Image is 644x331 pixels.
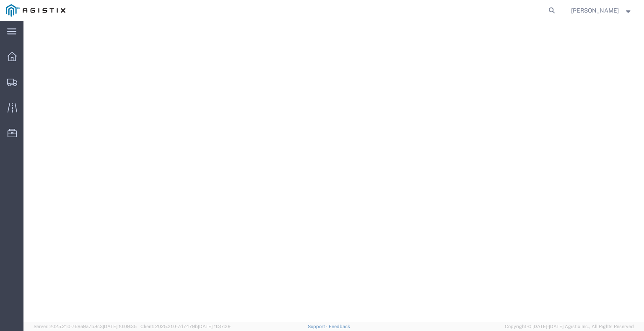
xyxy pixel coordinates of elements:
span: [DATE] 11:37:29 [198,324,231,329]
span: [DATE] 10:09:35 [103,324,137,329]
img: logo [6,4,65,17]
span: Client: 2025.21.0-7d7479b [140,324,231,329]
a: Support [308,324,329,329]
button: [PERSON_NAME] [571,5,633,15]
span: Server: 2025.21.0-769a9a7b8c3 [34,324,137,329]
span: Alexander Baetens [571,6,619,15]
a: Feedback [329,324,350,329]
span: Copyright © [DATE]-[DATE] Agistix Inc., All Rights Reserved [505,323,634,330]
iframe: FS Legacy Container [23,21,644,322]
